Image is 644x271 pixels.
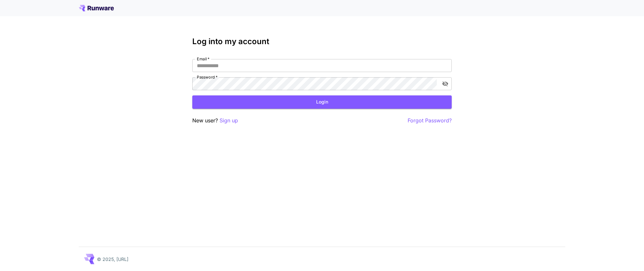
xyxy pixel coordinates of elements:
label: Email [197,56,209,62]
button: toggle password visibility [439,78,451,90]
p: New user? [192,117,238,125]
h3: Log into my account [192,37,452,46]
p: © 2025, [URL] [97,256,128,263]
label: Password [197,74,218,80]
button: Sign up [220,117,238,125]
button: Forgot Password? [408,117,452,125]
button: Login [192,95,452,109]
